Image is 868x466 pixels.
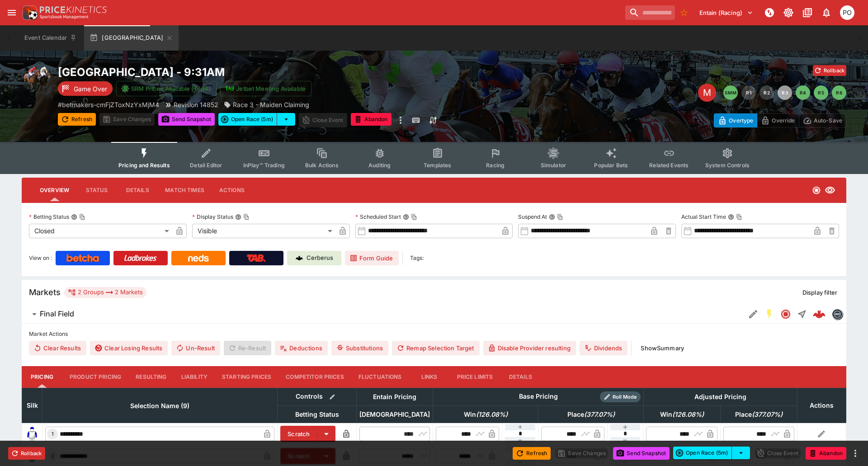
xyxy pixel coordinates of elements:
button: NOT Connected to PK [761,5,778,21]
button: Final Field [22,305,745,323]
img: horse_racing.png [22,65,51,94]
button: Event Calendar [19,25,82,51]
button: Refresh [513,447,551,460]
button: Edit Detail [745,306,761,322]
h6: Final Field [40,309,74,319]
button: Override [757,113,799,127]
th: [DEMOGRAPHIC_DATA] [357,405,433,423]
button: SGM Enabled [761,306,778,322]
th: Adjusted Pricing [643,388,797,405]
button: R4 [796,85,810,100]
p: Scheduled Start [355,213,401,221]
button: Deductions [275,341,328,355]
button: Fluctuations [351,366,409,388]
img: Betcha [66,254,99,262]
div: 2 Groups 2 Markets [68,287,143,298]
div: betmakers [832,309,843,320]
button: Open Race (5m) [673,447,732,459]
span: Popular Bets [594,162,628,169]
em: ( 377.07 %) [584,409,615,420]
button: Links [409,366,450,388]
span: InPlay™ Trading [243,162,285,169]
a: Form Guide [345,251,399,265]
button: Scheduled StartCopy To Clipboard [403,214,409,220]
div: Start From [714,113,846,127]
button: No Bookmarks [677,5,691,20]
button: Details [500,366,541,388]
svg: Visible [825,185,835,196]
div: Closed [29,224,172,238]
button: Resulting [128,366,174,388]
button: Liability [174,366,215,388]
button: Starting Prices [215,366,278,388]
p: Auto-Save [814,116,842,125]
a: 21ccf4bd-a6a2-40b1-aae6-2e83cd96435f [810,305,828,323]
p: Betting Status [29,213,69,221]
button: Betting StatusCopy To Clipboard [71,214,77,220]
span: Win(126.08%) [650,409,714,420]
p: Cerberus [307,254,333,263]
p: Game Over [74,84,107,94]
span: Un-Result [171,341,220,355]
th: Silk [22,388,42,423]
label: Market Actions [29,327,839,341]
h2: Copy To Clipboard [58,65,452,79]
span: Racing [486,162,505,169]
span: Pricing and Results [118,162,170,169]
em: ( 377.07 %) [752,409,783,420]
span: Mark an event as closed and abandoned. [351,114,392,123]
span: Win(126.08%) [454,409,518,420]
span: Place(377.07%) [557,409,625,420]
button: more [395,113,406,127]
button: Jetbet Meeting Available [220,81,311,96]
button: Suspend AtCopy To Clipboard [549,214,555,220]
button: select merge strategy [277,113,295,126]
button: Actual Start TimeCopy To Clipboard [728,214,734,220]
button: Documentation [799,5,816,21]
button: Open Race (5m) [218,113,277,126]
span: Roll Mode [609,393,641,401]
button: select merge strategy [732,447,750,459]
span: Simulator [541,162,566,169]
button: Pricing [22,366,62,388]
div: Race 3 - Maiden Claiming [224,100,309,109]
p: Suspend At [518,213,547,221]
button: Clear Losing Results [90,341,168,355]
button: Substitutions [331,341,388,355]
nav: pagination navigation [723,85,846,100]
p: Actual Start Time [681,213,726,221]
div: Show/hide Price Roll mode configuration. [600,391,641,402]
span: Related Events [649,162,689,169]
span: Re-Result [224,341,271,355]
button: more [850,448,861,459]
div: Edit Meeting [698,84,716,102]
span: Auditing [368,162,391,169]
span: Bulk Actions [305,162,339,169]
button: Send Snapshot [158,113,215,126]
button: Straight [794,306,810,322]
p: Overtype [729,116,753,125]
span: 1 [50,431,56,437]
button: [GEOGRAPHIC_DATA] [84,25,179,51]
img: Neds [188,254,208,262]
div: Philip OConnor [840,5,854,20]
button: open drawer [4,5,20,21]
button: Copy To Clipboard [557,214,563,220]
button: Competitor Prices [278,366,351,388]
a: Cerberus [287,251,341,265]
img: TabNZ [247,254,266,262]
button: Overview [33,179,76,201]
button: Auto-Save [799,113,846,127]
button: Refresh [58,113,96,126]
img: Cerberus [296,254,303,262]
button: R5 [814,85,828,100]
button: Philip OConnor [837,3,857,23]
button: Copy To Clipboard [736,214,742,220]
span: System Controls [705,162,750,169]
span: Mark an event as closed and abandoned. [806,448,846,457]
th: Actions [797,388,846,423]
img: logo-cerberus--red.svg [813,308,826,320]
button: Disable Provider resulting [483,341,576,355]
button: Copy To Clipboard [79,214,85,220]
button: Send Snapshot [613,447,670,460]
